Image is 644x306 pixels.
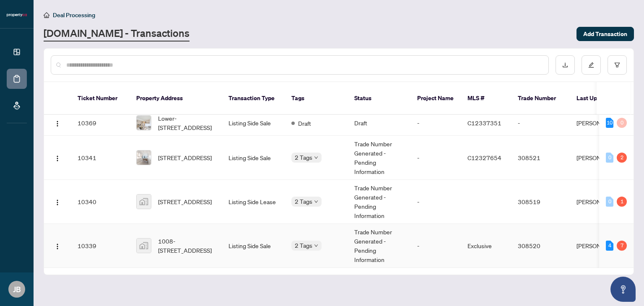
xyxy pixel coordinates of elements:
span: down [314,156,318,160]
button: Logo [51,195,64,208]
span: edit [588,62,594,68]
th: Trade Number [511,82,570,115]
span: down [314,200,318,204]
button: download [556,55,575,75]
td: - [410,180,461,224]
th: Transaction Type [222,82,285,115]
td: [PERSON_NAME] [570,224,633,268]
img: logo [7,13,27,18]
div: 0 [606,153,613,163]
td: Listing Side Lease [222,180,285,224]
img: thumbnail-img [137,150,151,165]
button: filter [608,55,627,75]
div: 7 [617,241,627,251]
div: 2 [617,153,627,163]
button: Open asap [610,277,636,302]
span: Exclusive [467,242,492,249]
button: Logo [51,151,64,164]
span: down [314,244,318,248]
span: Draft [298,119,311,128]
td: 308519 [511,180,570,224]
img: thumbnail-img [137,239,151,253]
span: 2 Tags [295,197,312,206]
td: Listing Side Sale [222,224,285,268]
div: 4 [606,241,613,251]
img: thumbnail-img [137,116,151,130]
th: Project Name [410,82,461,115]
span: C12327654 [467,154,501,161]
button: Logo [51,239,64,252]
span: Deal Processing [53,11,95,19]
div: 10 [606,118,613,128]
td: 10339 [71,224,130,268]
div: 0 [606,197,613,207]
a: [DOMAIN_NAME] - Transactions [44,26,190,41]
td: 10341 [71,136,130,180]
th: Last Updated By [570,82,633,115]
th: Ticket Number [71,82,130,115]
span: [STREET_ADDRESS] [158,197,212,206]
td: [PERSON_NAME] [570,180,633,224]
img: Logo [54,199,61,206]
td: Trade Number Generated - Pending Information [348,136,410,180]
td: Trade Number Generated - Pending Information [348,180,410,224]
th: Status [348,82,410,115]
th: Property Address [130,82,222,115]
span: 1008-[STREET_ADDRESS] [158,236,215,255]
td: 10340 [71,180,130,224]
img: Logo [54,243,61,250]
td: 10369 [71,110,130,136]
th: Tags [285,82,348,115]
td: Draft [348,110,410,136]
td: - [410,224,461,268]
span: C12337351 [467,119,501,127]
td: - [410,136,461,180]
span: [STREET_ADDRESS] [158,153,212,162]
span: 2 Tags [295,241,312,250]
td: [PERSON_NAME] [570,136,633,180]
span: JB [13,283,21,295]
button: edit [582,55,601,75]
td: Listing Side Sale [222,110,285,136]
span: Lower-[STREET_ADDRESS] [158,114,215,132]
button: Add Transaction [576,27,634,41]
div: 1 [617,197,627,207]
div: 0 [617,118,627,128]
span: 2 Tags [295,153,312,162]
td: - [410,110,461,136]
span: download [562,62,568,68]
th: MLS # [461,82,511,115]
span: home [44,12,49,18]
td: Listing Side Sale [222,136,285,180]
td: 308520 [511,224,570,268]
td: 308521 [511,136,570,180]
img: Logo [54,120,61,127]
span: filter [614,62,620,68]
button: Logo [51,116,64,130]
span: Add Transaction [583,27,627,41]
img: Logo [54,155,61,162]
td: - [511,110,570,136]
td: Trade Number Generated - Pending Information [348,224,410,268]
td: [PERSON_NAME] [570,110,633,136]
img: thumbnail-img [137,194,151,209]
